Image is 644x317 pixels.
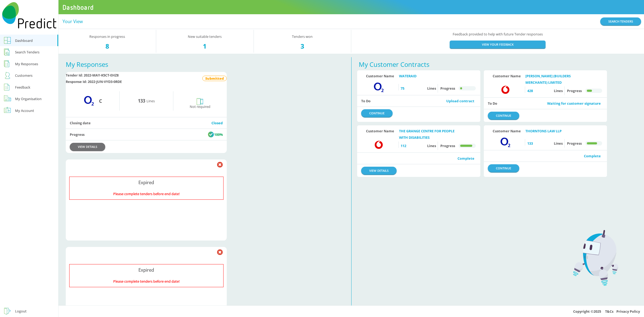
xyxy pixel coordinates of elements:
div: Lines [401,84,438,93]
a: Privacy Policy [616,309,640,314]
div: Progress [566,139,603,148]
div: Response Id: 2022-JUN-VYD3-0RDE [66,78,122,85]
div: 133 [138,98,145,104]
div: Dashboard [15,37,33,44]
div: Closing date [66,117,227,129]
div: C [99,98,102,104]
div: Copyright © 2025 [58,305,644,317]
div: Upload contract [446,98,474,104]
div: [PERSON_NAME] (BUILDERS MERCHANTS) LIMITED [525,73,601,82]
div: WATERAID [399,73,474,79]
div: Complete [458,155,474,162]
div: Please complete tenders before end date! [69,276,223,287]
div: 1 [156,43,254,49]
span: My Customer Contracts [359,60,429,69]
div: 133 [527,140,552,147]
img: Predict Mobile [2,2,56,29]
div: Customers [15,72,32,79]
div: My Account [15,107,34,114]
div: Not required [190,98,210,110]
div: Search Tenders [15,49,39,55]
div: Customer Name [488,128,526,134]
a: CONTINUE [488,112,519,119]
div: Customer Name [361,73,399,79]
a: T&Cs [605,309,613,314]
div: To Do [484,98,607,109]
div: 8 [58,43,156,49]
div: Please complete tenders before end date! [69,188,223,199]
div: New suitable tenders [156,30,254,53]
div: Progress [66,129,227,140]
div: Progress [440,84,476,93]
div: Expired [69,177,223,188]
div: Waiting for customer signature [547,100,601,107]
div: 100% [208,131,223,138]
div: Logout [15,308,27,314]
div: Progress [440,141,476,150]
a: VIEW DETAILS [70,143,105,151]
div: Tenders won [254,30,352,53]
div: Tender Id: 2022-MAY-K5CT-EHZ8 [66,72,122,78]
div: 428 [527,88,552,94]
div: Responses in progress [58,30,156,53]
div: My Responses [15,61,38,67]
div: Lines [120,91,173,111]
div: Customer Name [361,128,399,137]
div: Lines [401,141,438,150]
div: To Do [357,95,480,107]
div: Closed [211,120,223,126]
a: CONTINUE [361,109,393,117]
img: Predict Mobile [573,230,618,286]
div: Feedback provided to help with future Tender responses [351,29,644,54]
div: Customer Name [488,73,526,82]
div: THORNTONS LAW LLP [525,128,601,134]
div: Your View [63,18,83,25]
div: Progress [566,86,603,95]
a: VIEW YOUR FEEDBACK [450,41,546,48]
div: Feedback [15,84,30,90]
a: CONTINUE [488,164,519,172]
div: Tender Id: [DATE]ZJ1-0D70 [66,247,124,253]
div: Lines [527,139,565,148]
div: Tender Id: 2025-AUG-Z738-HL0D [66,159,118,166]
div: THE GRANGE CENTRE FOR PEOPLE WITH DISABILITIES [399,128,474,137]
div: 3 [254,43,351,49]
a: VIEW DETAILS [361,167,397,174]
div: Expired [69,264,223,276]
a: SEARCH TENDERS [600,17,641,25]
div: Complete [584,153,601,159]
div: My Organisation [15,96,42,102]
div: 112 [401,143,425,149]
div: Submitted [202,76,227,81]
div: Lines [527,86,565,95]
div: 75 [401,85,425,92]
span: My Responses [66,60,108,69]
